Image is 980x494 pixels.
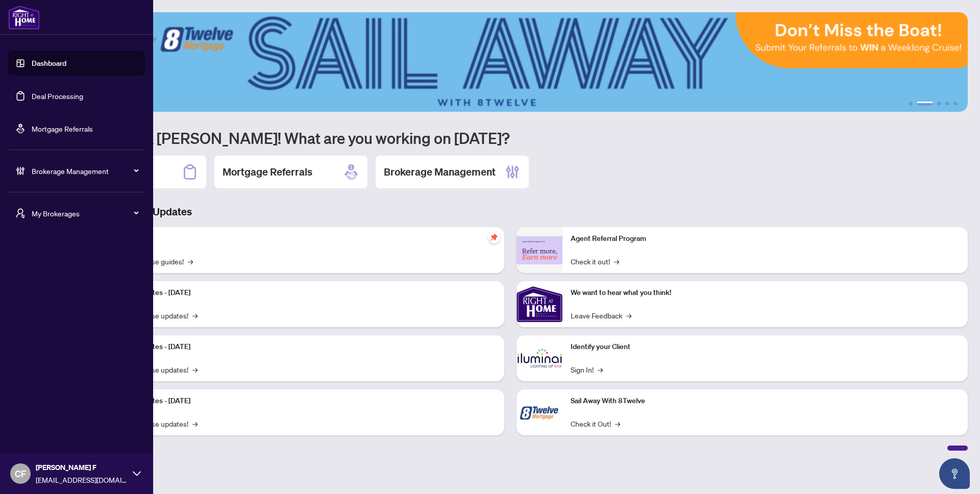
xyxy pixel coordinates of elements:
a: Deal Processing [32,91,83,101]
img: logo [8,5,40,30]
span: user-switch [15,208,26,218]
img: We want to hear what you think! [517,281,562,327]
span: My Brokerages [32,208,138,219]
span: → [192,418,198,429]
p: We want to hear what you think! [571,287,960,299]
span: → [188,256,193,267]
button: 4 [945,102,949,106]
p: Platform Updates - [DATE] [107,341,496,353]
img: Slide 1 [53,12,968,112]
a: Dashboard [32,59,66,68]
span: CF [15,466,26,481]
button: 1 [909,102,913,106]
h2: Brokerage Management [384,165,496,179]
img: Identify your Client [517,335,562,381]
span: → [192,310,198,321]
button: 3 [937,102,941,106]
span: → [626,310,631,321]
p: Self-Help [107,233,496,244]
span: → [615,418,620,429]
img: Sail Away With 8Twelve [517,389,562,435]
span: pushpin [488,231,500,243]
button: 5 [953,102,958,106]
a: Check it out!→ [571,256,619,267]
h3: Brokerage & Industry Updates [53,205,968,219]
span: [EMAIL_ADDRESS][DOMAIN_NAME] [36,474,128,485]
p: Agent Referral Program [571,233,960,244]
img: Agent Referral Program [517,236,562,264]
button: Open asap [939,458,970,489]
a: Mortgage Referrals [32,124,93,133]
h1: Welcome back [PERSON_NAME]! What are you working on [DATE]? [53,128,968,147]
span: → [192,364,198,375]
p: Sail Away With 8Twelve [571,396,960,407]
span: [PERSON_NAME] F [36,462,128,473]
span: Brokerage Management [32,165,138,177]
button: 2 [917,102,933,106]
a: Leave Feedback→ [571,310,631,321]
a: Sign In!→ [571,364,603,375]
p: Platform Updates - [DATE] [107,396,496,407]
p: Identify your Client [571,341,960,353]
p: Platform Updates - [DATE] [107,287,496,299]
span: → [598,364,603,375]
h2: Mortgage Referrals [223,165,312,179]
span: → [614,256,619,267]
a: Check it Out!→ [571,418,620,429]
